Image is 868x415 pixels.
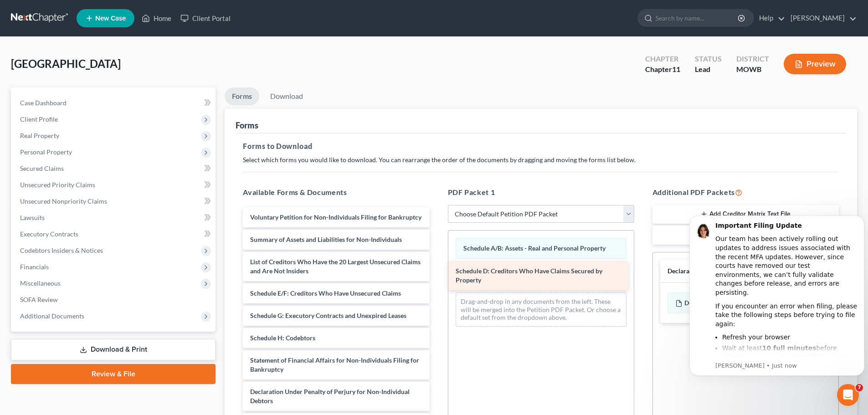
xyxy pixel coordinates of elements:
[11,57,121,70] span: [GEOGRAPHIC_DATA]
[20,132,59,139] span: Real Property
[137,10,176,26] a: Home
[20,148,72,156] span: Personal Property
[176,10,235,26] a: Client Portal
[20,164,64,172] span: Secured Claims
[243,141,839,152] h5: Forms to Download
[784,54,846,74] button: Preview
[13,160,216,177] a: Secured Claims
[20,296,58,303] span: SOFA Review
[13,226,216,242] a: Executory Contracts
[645,54,680,64] div: Chapter
[243,187,429,198] h5: Available Forms & Documents
[837,384,859,406] iframe: Intercom live chat
[250,356,419,373] span: Statement of Financial Affairs for Non-Individuals Filing for Bankruptcy
[645,64,680,75] div: Chapter
[736,64,769,75] div: MOWB
[686,204,868,410] iframe: Intercom notifications message
[13,292,216,308] a: SOFA Review
[250,236,402,243] span: Summary of Assets and Liabilities for Non-Individuals
[250,312,406,319] span: Schedule G: Executory Contracts and Unexpired Leases
[652,205,839,224] button: Add Creditor Matrix Text File
[250,388,410,405] span: Declaration Under Penalty of Perjury for Non-Individual Debtors
[20,312,84,320] span: Additional Documents
[684,299,776,307] span: Declaration Re: Electronic Filing
[263,87,310,105] a: Download
[652,187,839,198] h5: Additional PDF Packets
[225,87,259,105] a: Forms
[13,95,216,111] a: Case Dashboard
[243,155,839,164] p: Select which forms you would like to download. You can rearrange the order of the documents by dr...
[250,258,421,275] span: List of Creditors Who Have the 20 Largest Unsecured Claims and Are Not Insiders
[755,10,785,26] a: Help
[20,230,78,238] span: Executory Contracts
[13,193,216,210] a: Unsecured Nonpriority Claims
[20,279,61,287] span: Miscellaneous
[456,267,602,284] span: Schedule D: Creditors Who Have Claims Secured by Property
[20,115,58,123] span: Client Profile
[456,292,627,327] div: Drag-and-drop in any documents from the left. These will be merged into the Petition PDF Packet. ...
[11,364,216,384] a: Review & File
[20,197,107,205] span: Unsecured Nonpriority Claims
[656,10,739,26] input: Search by name...
[20,246,103,254] span: Codebtors Insiders & Notices
[13,177,216,193] a: Unsecured Priority Claims
[20,99,67,107] span: Case Dashboard
[236,120,258,131] div: Forms
[95,15,126,22] span: New Case
[736,54,769,64] div: District
[20,263,49,271] span: Financials
[695,64,722,75] div: Lead
[856,384,863,391] span: 7
[13,210,216,226] a: Lawsuits
[652,225,839,245] button: Add Additional PDF Packets
[448,187,634,198] h5: PDF Packet 1
[250,289,401,297] span: Schedule E/F: Creditors Who Have Unsecured Claims
[20,214,45,221] span: Lawsuits
[786,10,857,26] a: [PERSON_NAME]
[672,65,680,73] span: 11
[695,54,722,64] div: Status
[250,334,315,342] span: Schedule H: Codebtors
[463,244,606,252] span: Schedule A/B: Assets - Real and Personal Property
[11,339,216,360] a: Download & Print
[20,181,95,189] span: Unsecured Priority Claims
[250,213,421,221] span: Voluntary Petition for Non-Individuals Filing for Bankruptcy
[668,267,759,276] div: Declaration Re: Electronic Filing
